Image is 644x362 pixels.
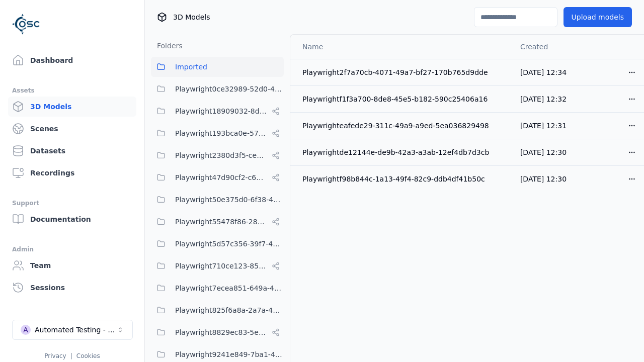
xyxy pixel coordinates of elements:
span: Playwright9241e849-7ba1-474f-9275-02cfa81d37fc [175,348,284,360]
span: [DATE] 12:30 [520,175,567,183]
span: Playwright50e375d0-6f38-48a7-96e0-b0dcfa24b72f [175,194,284,206]
span: Playwright47d90cf2-c635-4353-ba3b-5d4538945666 [175,171,268,184]
span: [DATE] 12:31 [520,122,567,130]
div: Support [12,197,132,209]
span: Playwright8829ec83-5e68-4376-b984-049061a310ed [175,326,268,338]
button: Playwright0ce32989-52d0-45cf-b5b9-59d5033d313a [151,79,284,99]
a: Scenes [8,119,136,139]
div: Playwrightde12144e-de9b-42a3-a3ab-12ef4db7d3cb [302,147,504,157]
button: Upload models [563,7,632,27]
a: Dashboard [8,50,136,70]
span: Playwright5d57c356-39f7-47ed-9ab9-d0409ac6cddc [175,238,284,250]
a: Datasets [8,141,136,161]
button: Playwright710ce123-85fd-4f8c-9759-23c3308d8830 [151,256,284,276]
div: Assets [12,84,132,97]
h3: Folders [151,41,183,51]
span: [DATE] 12:34 [520,68,567,76]
span: 3D Models [173,12,210,22]
th: Created [512,35,579,59]
a: Sessions [8,278,136,298]
button: Playwright193bca0e-57fa-418d-8ea9-45122e711dc7 [151,123,284,143]
a: Documentation [8,209,136,229]
span: [DATE] 12:32 [520,95,567,103]
button: Playwright50e375d0-6f38-48a7-96e0-b0dcfa24b72f [151,190,284,210]
button: Playwright5d57c356-39f7-47ed-9ab9-d0409ac6cddc [151,234,284,254]
span: | [70,352,72,359]
a: Privacy [44,352,66,359]
button: Playwright47d90cf2-c635-4353-ba3b-5d4538945666 [151,167,284,188]
button: Imported [151,57,284,77]
a: 3D Models [8,97,136,117]
span: Playwright55478f86-28dc-49b8-8d1f-c7b13b14578c [175,216,268,228]
span: Imported [175,61,207,73]
button: Playwright55478f86-28dc-49b8-8d1f-c7b13b14578c [151,212,284,232]
div: Admin [12,243,132,255]
span: [DATE] 12:30 [520,148,567,156]
span: Playwright193bca0e-57fa-418d-8ea9-45122e711dc7 [175,127,268,139]
img: Logo [12,10,40,38]
a: Cookies [76,352,100,359]
span: Playwright18909032-8d07-45c5-9c81-9eec75d0b16b [175,105,268,117]
span: Playwright825f6a8a-2a7a-425c-94f7-650318982f69 [175,304,284,316]
a: Recordings [8,163,136,183]
div: Playwrightf98b844c-1a13-49f4-82c9-ddb4df41b50c [302,174,504,184]
button: Playwright7ecea851-649a-419a-985e-fcff41a98b20 [151,278,284,298]
button: Select a workspace [12,320,133,340]
button: Playwright825f6a8a-2a7a-425c-94f7-650318982f69 [151,300,284,320]
span: Playwright2380d3f5-cebf-494e-b965-66be4d67505e [175,149,268,161]
div: Playwright2f7a70cb-4071-49a7-bf27-170b765d9dde [302,67,504,77]
button: Playwright8829ec83-5e68-4376-b984-049061a310ed [151,322,284,342]
button: Playwright18909032-8d07-45c5-9c81-9eec75d0b16b [151,101,284,121]
span: Playwright7ecea851-649a-419a-985e-fcff41a98b20 [175,282,284,294]
span: Playwright710ce123-85fd-4f8c-9759-23c3308d8830 [175,260,268,272]
div: Playwrightf1f3a700-8de8-45e5-b182-590c25406a16 [302,94,504,104]
span: Playwright0ce32989-52d0-45cf-b5b9-59d5033d313a [175,83,284,95]
div: A [21,325,31,335]
div: Playwrighteafede29-311c-49a9-a9ed-5ea036829498 [302,121,504,131]
div: Automated Testing - Playwright [35,325,116,335]
th: Name [290,35,512,59]
button: Playwright2380d3f5-cebf-494e-b965-66be4d67505e [151,145,284,165]
a: Team [8,255,136,276]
